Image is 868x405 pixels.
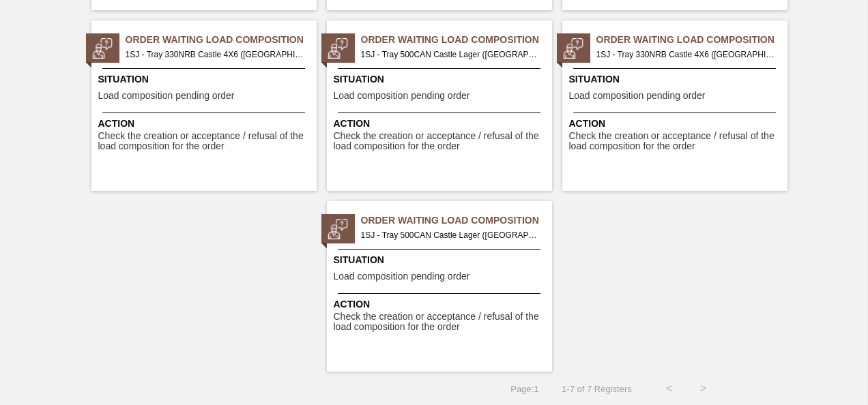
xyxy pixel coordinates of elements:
span: Action [334,117,549,131]
span: Situation [334,253,549,267]
span: 1SJ - Tray 500CAN Castle Lager (Hogwarts) Order - 30722 [361,47,541,62]
img: status [328,219,348,239]
span: Load composition pending order [334,271,470,282]
span: 1SJ - Tray 330NRB Castle 4X6 (Hogwarts) Order - 30485 [126,47,306,62]
span: Load composition pending order [569,91,706,101]
span: Check the creation or acceptance / refusal of the load composition for the order [569,131,784,152]
span: Action [98,117,313,131]
span: Situation [569,72,784,87]
span: Action [569,117,784,131]
span: 1 - 7 of 7 Registers [559,384,631,394]
span: Load composition pending order [98,91,235,101]
span: Check the creation or acceptance / refusal of the load composition for the order [334,131,549,152]
span: 1SJ - Tray 500CAN Castle Lager (Hogwarts) Order - 31430 [361,228,541,243]
span: Load composition pending order [334,91,470,101]
span: Order Waiting Load Composition [361,213,552,228]
span: Check the creation or acceptance / refusal of the load composition for the order [334,312,549,333]
span: Situation [98,72,313,87]
span: Check the creation or acceptance / refusal of the load composition for the order [98,131,313,152]
img: status [328,38,348,59]
span: Order Waiting Load Composition [596,33,787,47]
img: status [563,38,583,59]
span: Page : 1 [510,384,538,394]
span: Situation [334,72,549,87]
span: Action [334,297,549,312]
span: Order Waiting Load Composition [126,33,317,47]
span: Order Waiting Load Composition [361,33,552,47]
img: status [92,38,113,59]
span: 1SJ - Tray 330NRB Castle 4X6 (Hogwarts) Order - 31429 [596,47,777,62]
